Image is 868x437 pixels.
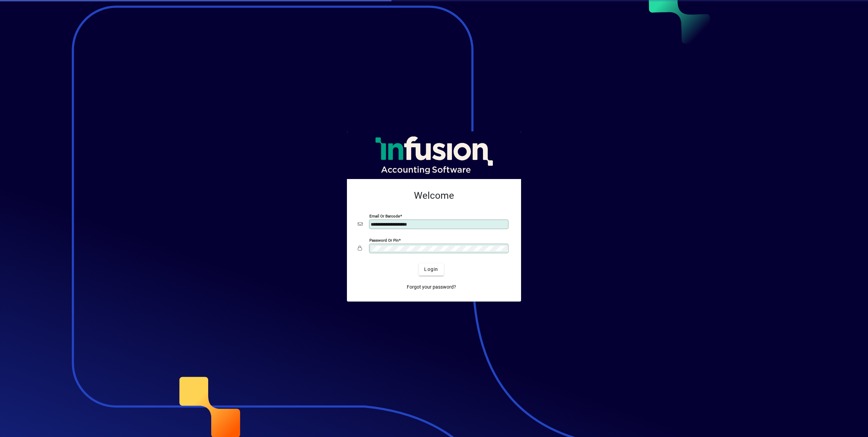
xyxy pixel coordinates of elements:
[358,190,510,201] h2: Welcome
[419,263,444,276] button: Login
[369,238,399,242] mat-label: Password or Pin
[404,281,459,293] a: Forgot your password?
[369,213,400,218] mat-label: Email or Barcode
[407,284,456,291] span: Forgot your password?
[424,266,438,273] span: Login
